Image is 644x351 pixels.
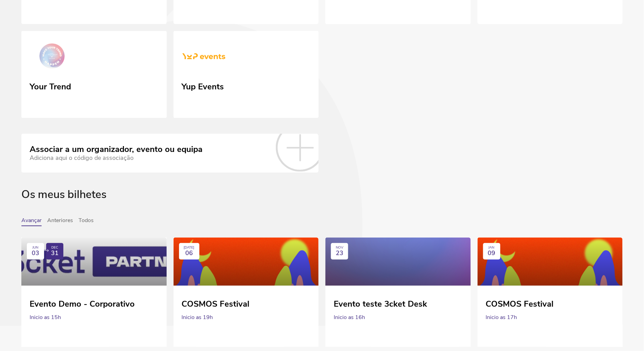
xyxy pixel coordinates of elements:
span: 03 [32,250,39,257]
div: Os meus bilhetes [21,188,623,218]
a: Your Trend Your Trend [21,31,167,118]
span: 06 [185,250,193,257]
a: NOV 23 Evento teste 3cket Desk Inicio as 16h [325,238,471,339]
div: JUN [33,246,39,250]
div: JAN [489,246,495,250]
div: Adiciona aqui o código de associação [30,154,202,162]
a: [DATE] 06 COSMOS Festival Inicio as 19h [174,238,319,339]
a: Yup Events Yup Events [174,31,319,118]
span: 31 [51,250,59,257]
div: Inicio as 15h [30,309,158,326]
div: Inicio as 16h [334,309,463,326]
button: Anteriores [47,217,73,226]
div: DEC [51,246,58,250]
div: Evento Demo - Corporativo [30,294,158,309]
span: 09 [488,250,496,257]
div: COSMOS Festival [182,294,311,309]
span: 23 [336,250,343,257]
img: Yup Events [182,42,227,73]
div: Associar a um organizador, evento ou equipa [30,145,202,154]
div: Inicio as 17h [486,309,615,326]
button: Avançar [21,217,42,226]
a: Associar a um organizador, evento ou equipa Adiciona aqui o código de associação [21,134,319,172]
div: COSMOS Festival [486,294,615,309]
div: Inicio as 19h [182,309,311,326]
div: Yup Events [182,79,224,92]
a: JAN 09 COSMOS Festival Inicio as 17h [478,238,623,339]
img: Your Trend [30,42,74,73]
div: Your Trend [30,79,71,92]
a: JUN 03 DEC 31 Evento Demo - Corporativo Inicio as 15h [21,238,167,339]
div: Evento teste 3cket Desk [334,294,463,309]
div: NOV [336,246,343,250]
div: [DATE] [184,246,195,250]
button: Todos [79,217,94,226]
